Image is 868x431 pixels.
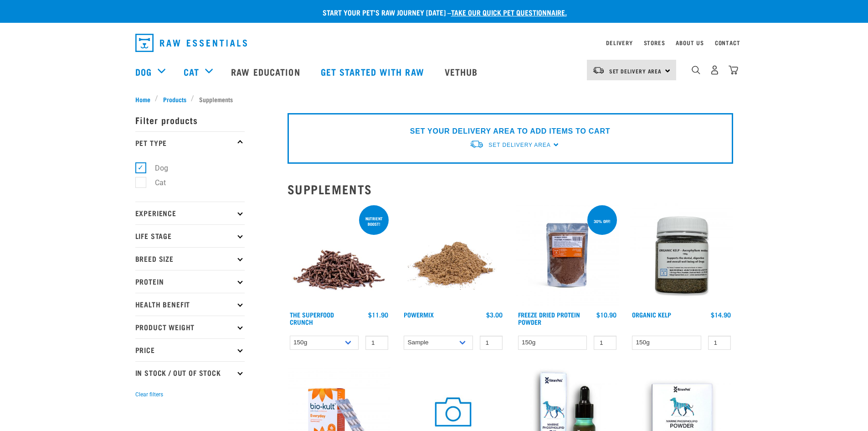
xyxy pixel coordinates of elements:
[135,109,245,131] p: Filter products
[135,94,155,104] a: Home
[632,313,671,316] a: Organic Kelp
[451,10,567,14] a: take our quick pet questionnaire.
[710,65,719,75] img: user.png
[469,140,484,149] img: van-moving.png
[715,41,740,44] a: Contact
[184,65,199,78] a: Cat
[480,336,503,350] input: 1
[365,336,388,350] input: 1
[128,30,740,56] nav: dropdown navigation
[158,94,191,104] a: Products
[592,66,605,74] img: van-moving.png
[135,34,247,52] img: Raw Essentials Logo
[312,53,436,90] a: Get started with Raw
[606,41,632,44] a: Delivery
[135,94,150,104] span: Home
[135,361,245,384] p: In Stock / Out Of Stock
[486,311,503,318] div: $3.00
[518,313,580,323] a: Freeze Dried Protein Powder
[516,203,619,307] img: FD Protein Powder
[590,214,615,228] div: 30% off!
[359,212,389,231] div: nutrient boost!
[708,336,731,350] input: 1
[596,311,616,318] div: $10.90
[594,336,616,350] input: 1
[644,41,665,44] a: Stores
[135,224,245,247] p: Life Stage
[135,293,245,316] p: Health Benefit
[222,53,311,90] a: Raw Education
[676,41,704,44] a: About Us
[609,69,662,73] span: Set Delivery Area
[711,311,731,318] div: $14.90
[135,247,245,270] p: Breed Size
[288,203,391,307] img: 1311 Superfood Crunch 01
[288,182,733,196] h2: Supplements
[140,162,172,174] label: Dog
[401,203,505,307] img: Pile Of PowerMix For Pets
[692,66,700,74] img: home-icon-1@2x.png
[410,126,610,137] p: SET YOUR DELIVERY AREA TO ADD ITEMS TO CART
[729,65,738,75] img: home-icon@2x.png
[135,202,245,224] p: Experience
[436,53,489,90] a: Vethub
[488,142,550,148] span: Set Delivery Area
[135,316,245,338] p: Product Weight
[135,338,245,361] p: Price
[135,65,152,78] a: Dog
[135,390,163,399] button: Clear filters
[135,270,245,293] p: Protein
[135,131,245,154] p: Pet Type
[135,94,733,104] nav: breadcrumbs
[140,177,169,188] label: Cat
[368,311,388,318] div: $11.90
[163,94,186,104] span: Products
[290,313,334,323] a: The Superfood Crunch
[630,203,733,307] img: 10870
[404,313,434,316] a: Powermix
